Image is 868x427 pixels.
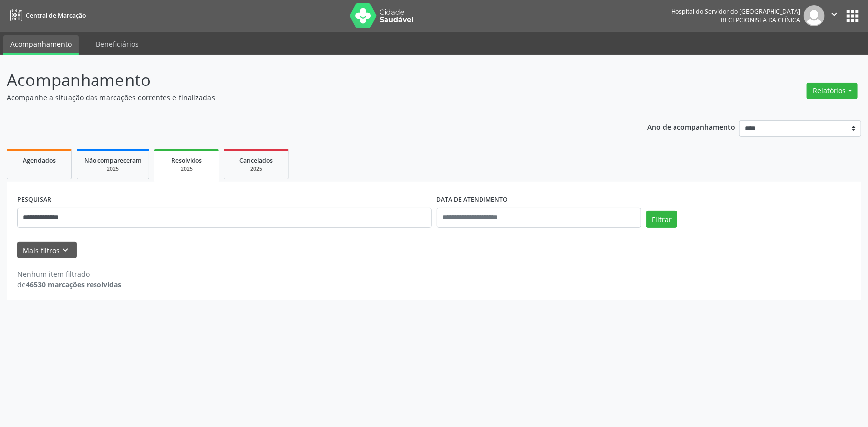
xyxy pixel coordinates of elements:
button: Mais filtroskeyboard_arrow_down [17,242,77,259]
button: Relatórios [807,83,858,99]
span: Recepcionista da clínica [721,16,800,24]
div: 2025 [84,165,142,172]
p: Ano de acompanhamento [648,120,736,133]
a: Beneficiários [89,35,146,53]
i:  [829,9,840,20]
div: 2025 [231,165,281,172]
div: 2025 [161,165,212,172]
label: PESQUISAR [17,192,51,208]
button:  [825,5,844,26]
img: img [804,5,825,26]
span: Resolvidos [171,156,202,165]
p: Acompanhe a situação das marcações correntes e finalizadas [7,92,605,103]
a: Acompanhamento [3,35,79,55]
strong: 46530 marcações resolvidas [26,280,121,289]
span: Não compareceram [84,156,142,165]
a: Central de Marcação [7,7,86,24]
span: Cancelados [240,156,273,165]
div: Hospital do Servidor do [GEOGRAPHIC_DATA] [671,7,800,16]
i: keyboard_arrow_down [60,245,71,256]
p: Acompanhamento [7,68,605,92]
div: de [17,279,121,290]
span: Central de Marcação [26,11,86,20]
button: apps [844,7,861,25]
button: Filtrar [646,211,677,228]
div: Nenhum item filtrado [17,269,121,279]
span: Agendados [23,156,56,165]
label: DATA DE ATENDIMENTO [437,192,508,208]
